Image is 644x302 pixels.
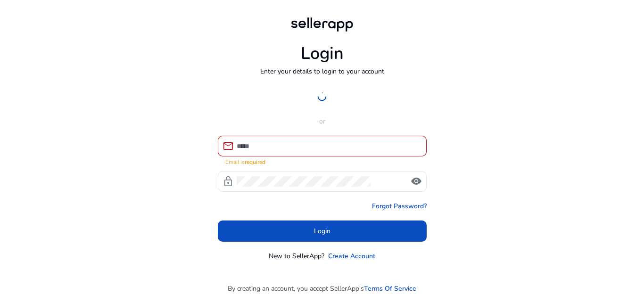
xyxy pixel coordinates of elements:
button: Login [218,220,427,242]
mat-error: Email is [225,156,419,166]
a: Terms Of Service [364,284,416,294]
a: Create Account [328,251,375,261]
p: or [218,116,427,126]
p: Enter your details to login to your account [260,66,384,76]
strong: required [245,158,265,166]
p: New to SellerApp? [269,251,324,261]
span: mail [223,140,234,152]
a: Forgot Password? [372,201,427,211]
span: lock [223,176,234,187]
h1: Login [301,43,344,64]
span: visibility [411,176,422,187]
span: Login [314,226,330,236]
